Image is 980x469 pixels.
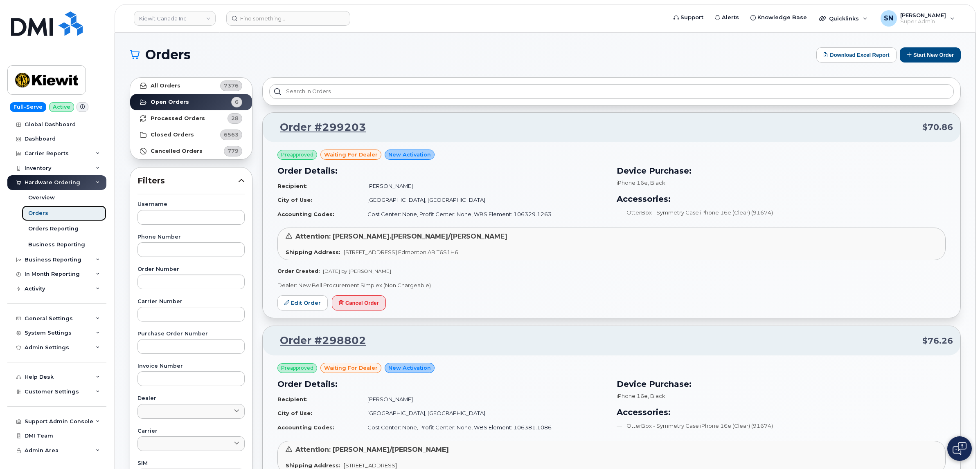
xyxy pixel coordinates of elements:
button: Download Excel Report [816,47,897,63]
label: Username [137,202,245,207]
li: OtterBox - Symmetry Case iPhone 16e (Clear) (91674) [617,209,946,217]
label: Invoice Number [137,364,245,369]
h3: Accessories: [617,193,946,205]
span: Attention: [PERSON_NAME]/[PERSON_NAME] [295,446,449,453]
strong: Accounting Codes: [277,424,334,431]
td: [PERSON_NAME] [360,392,606,406]
a: All Orders7376 [130,78,252,94]
span: iPhone 16e [617,393,648,399]
label: SIM [137,461,245,466]
td: Cost Center: None, Profit Center: None, WBS Element: 106329.1263 [360,207,606,221]
span: Attention: [PERSON_NAME].[PERSON_NAME]/[PERSON_NAME] [295,232,507,240]
span: 7376 [224,82,239,89]
span: [STREET_ADDRESS] [344,462,397,469]
label: Phone Number [137,234,245,240]
span: , Black [648,179,665,186]
a: Order #299203 [270,120,366,135]
li: OtterBox - Symmetry Case iPhone 16e (Clear) (91674) [617,422,946,430]
label: Purchase Order Number [137,331,245,337]
input: Search in orders [269,84,954,99]
strong: Processed Orders [151,115,205,122]
a: Processed Orders28 [130,110,252,127]
strong: City of Use: [277,410,312,416]
span: 28 [231,114,239,122]
strong: Shipping Address: [286,462,340,469]
a: Cancelled Orders779 [130,143,252,159]
span: $70.86 [922,121,953,133]
a: Closed Orders6563 [130,127,252,143]
span: , Black [648,393,665,399]
h3: Device Purchase: [617,378,946,390]
span: 779 [228,147,239,155]
span: 6 [235,98,239,106]
h3: Order Details: [277,165,607,177]
label: Carrier [137,429,245,434]
strong: City of Use: [277,197,312,203]
img: Open chat [953,442,966,455]
button: Cancel Order [332,295,386,310]
strong: Shipping Address: [286,249,340,255]
h3: Device Purchase: [617,165,946,177]
td: [GEOGRAPHIC_DATA], [GEOGRAPHIC_DATA] [360,193,606,207]
h3: Order Details: [277,378,607,390]
button: Start New Order [900,47,961,63]
span: Filters [137,175,238,187]
span: New Activation [388,364,431,372]
strong: Open Orders [151,99,189,105]
span: New Activation [388,151,431,159]
td: Cost Center: None, Profit Center: None, WBS Element: 106381.1086 [360,420,606,435]
label: Carrier Number [137,299,245,304]
strong: Accounting Codes: [277,211,334,217]
strong: All Orders [151,83,180,89]
p: Dealer: New Bell Procurement Simplex (Non Chargeable) [277,281,946,289]
td: [PERSON_NAME] [360,179,606,193]
span: $76.26 [922,335,953,347]
label: Order Number [137,267,245,272]
a: Open Orders6 [130,94,252,110]
span: [DATE] by [PERSON_NAME] [323,268,391,274]
strong: Cancelled Orders [151,148,203,154]
span: iPhone 16e [617,179,648,186]
span: Preapproved [281,151,313,159]
td: [GEOGRAPHIC_DATA], [GEOGRAPHIC_DATA] [360,406,606,420]
a: Order #298802 [270,333,366,348]
span: [STREET_ADDRESS] Edmonton AB T6S1H6 [344,249,458,255]
a: Edit Order [277,295,328,310]
strong: Recipient: [277,396,308,402]
span: waiting for dealer [324,364,378,372]
strong: Closed Orders [151,132,194,138]
strong: Recipient: [277,183,308,189]
h3: Accessories: [617,406,946,418]
strong: Order Created: [277,268,320,274]
span: Orders [145,49,191,61]
span: Preapproved [281,364,313,372]
span: waiting for dealer [324,151,378,159]
label: Dealer [137,396,245,401]
span: 6563 [224,131,239,138]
